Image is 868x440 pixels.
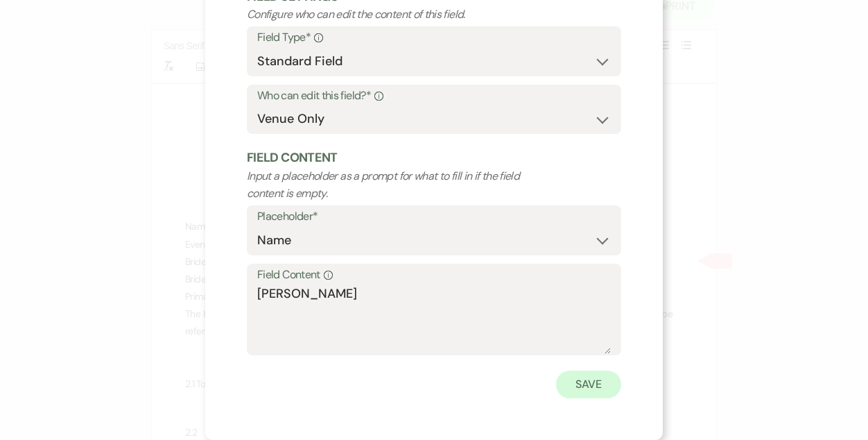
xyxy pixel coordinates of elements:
[247,167,546,203] p: Input a placeholder as a prompt for what to fill in if the field content is empty.
[556,371,621,398] button: Save
[247,149,621,167] h2: Field Content
[257,265,611,285] label: Field Content
[247,6,546,24] p: Configure who can edit the content of this field.
[257,86,611,106] label: Who can edit this field?*
[257,207,611,227] label: Placeholder*
[257,285,611,354] textarea: [PERSON_NAME]
[257,28,611,48] label: Field Type*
